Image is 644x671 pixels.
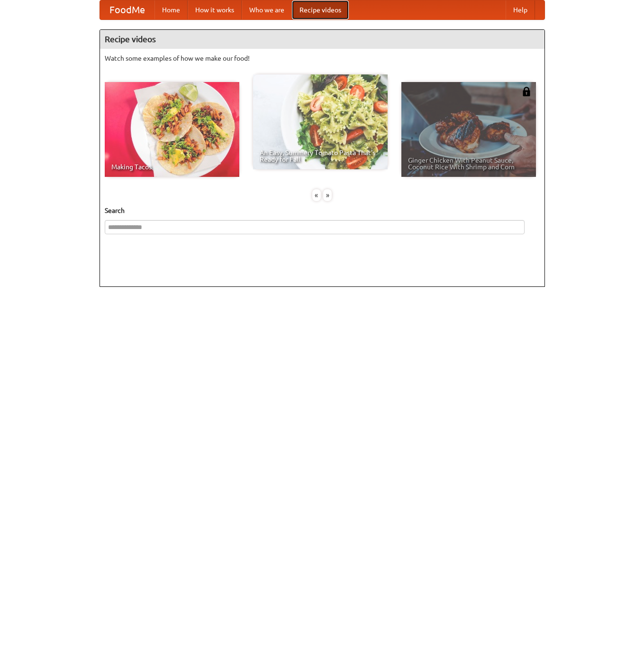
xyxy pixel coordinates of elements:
img: 483408.png [522,87,531,96]
a: An Easy, Summery Tomato Pasta That's Ready for Fall [253,74,388,169]
p: Watch some examples of how we make our food! [105,54,540,63]
a: FoodMe [100,0,154,19]
div: « [312,189,321,201]
a: Help [506,0,535,19]
a: How it works [188,0,242,19]
div: » [323,189,332,201]
span: Making Tacos [111,164,233,170]
a: Home [154,0,188,19]
span: An Easy, Summery Tomato Pasta That's Ready for Fall [260,149,381,163]
h4: Recipe videos [100,30,544,49]
h5: Search [105,206,540,215]
a: Making Tacos [105,82,239,177]
a: Recipe videos [292,0,349,19]
a: Who we are [242,0,292,19]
